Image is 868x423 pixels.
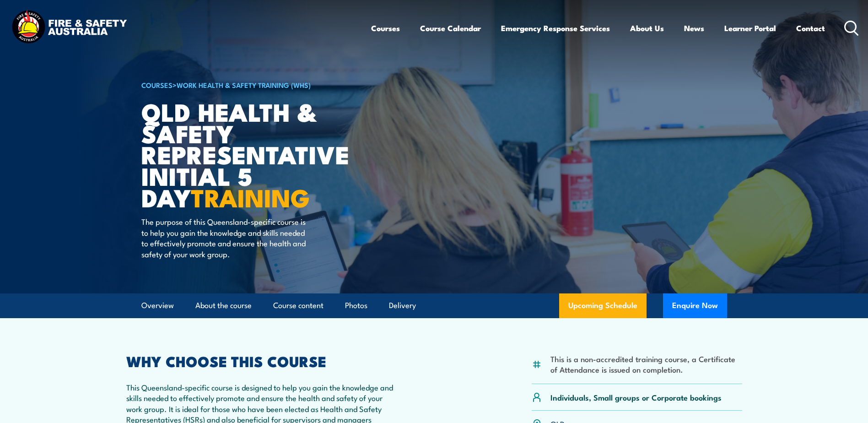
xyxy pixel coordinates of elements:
a: Work Health & Safety Training (WHS) [177,80,311,90]
a: Upcoming Schedule [559,293,647,318]
a: Course Calendar [420,16,481,40]
button: Enquire Now [663,293,727,318]
h1: QLD Health & Safety Representative Initial 5 Day [141,101,367,208]
li: This is a non-accredited training course, a Certificate of Attendance is issued on completion. [550,353,742,375]
h6: > [141,79,367,90]
p: The purpose of this Queensland-specific course is to help you gain the knowledge and skills neede... [141,216,308,259]
a: About the course [195,293,252,318]
a: Learner Portal [724,16,776,40]
a: About Us [630,16,664,40]
a: Overview [141,293,174,318]
a: Photos [345,293,367,318]
p: Individuals, Small groups or Corporate bookings [550,392,722,402]
strong: TRAINING [191,178,310,216]
a: Contact [796,16,825,40]
a: Emergency Response Services [501,16,610,40]
a: Course content [273,293,323,318]
a: News [684,16,704,40]
a: Courses [371,16,400,40]
a: COURSES [141,80,173,90]
a: Delivery [389,293,416,318]
h2: WHY CHOOSE THIS COURSE [126,354,394,367]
